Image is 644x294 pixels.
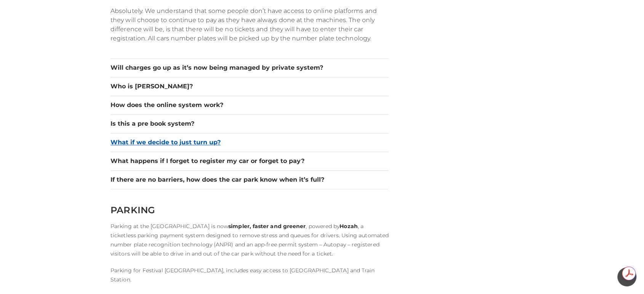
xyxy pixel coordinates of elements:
[111,138,389,147] button: What if we decide to just turn up?
[111,82,389,91] button: Who is [PERSON_NAME]?
[111,265,389,284] p: Parking for Festival [GEOGRAPHIC_DATA], includes easy access to [GEOGRAPHIC_DATA] and Train Station.
[340,222,357,229] strong: Hozah
[228,222,306,229] strong: simpler, faster and greener
[111,119,389,128] button: Is this a pre book system?
[111,6,389,43] p: Absolutely. We understand that some people don’t have access to online platforms and they will ch...
[111,101,389,110] button: How does the online system work?
[111,175,389,184] button: If there are no barriers, how does the car park know when it’s full?
[111,205,389,216] h2: PARKING
[111,157,389,166] button: What happens if I forget to register my car or forget to pay?
[111,63,389,72] button: Will charges go up as it’s now being managed by private system?
[111,221,389,258] p: Parking at the [GEOGRAPHIC_DATA] is now , powered by , a ticketless parking payment system design...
